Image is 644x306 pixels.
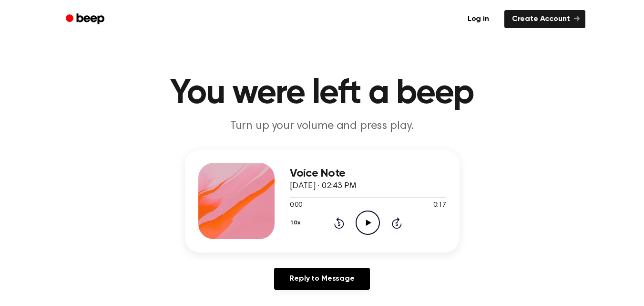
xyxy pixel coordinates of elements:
[290,200,302,211] span: 0:00
[458,8,499,30] a: Log in
[433,200,446,211] span: 0:17
[290,167,446,180] h3: Voice Note
[290,182,357,190] span: [DATE] · 02:43 PM
[59,10,113,29] a: Beep
[78,76,566,111] h1: You were left a beep
[504,10,585,28] a: Create Account
[290,215,304,231] button: 1.0x
[274,268,369,290] a: Reply to Message
[139,118,505,134] p: Turn up your volume and press play.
